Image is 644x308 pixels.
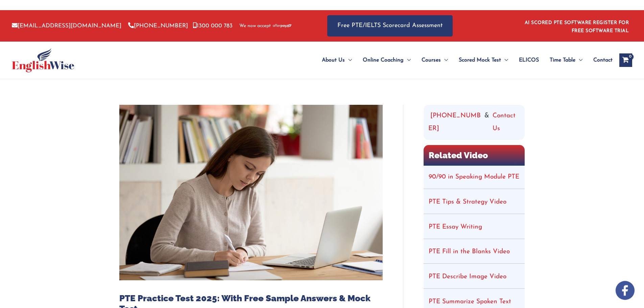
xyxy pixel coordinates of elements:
[514,48,544,72] a: ELICOS
[322,48,345,72] span: About Us
[404,48,411,72] span: Menu Toggle
[575,48,582,72] span: Menu Toggle
[616,281,635,300] img: white-facebook.png
[441,48,448,72] span: Menu Toggle
[501,48,508,72] span: Menu Toggle
[12,48,74,72] img: cropped-ew-logo
[357,48,416,72] a: Online CoachingMenu Toggle
[493,110,520,135] a: Contact Us
[316,48,357,72] a: About UsMenu Toggle
[429,248,510,255] a: PTE Fill in the Blanks Video
[345,48,352,72] span: Menu Toggle
[327,15,453,37] a: Free PTE/IELTS Scorecard Assessment
[429,199,506,205] a: PTE Tips & Strategy Video
[128,23,188,29] a: [PHONE_NUMBER]
[363,48,404,72] span: Online Coaching
[424,145,525,166] h2: Related Video
[544,48,588,72] a: Time TableMenu Toggle
[459,48,501,72] span: Scored Mock Test
[550,48,575,72] span: Time Table
[521,15,632,37] aside: Header Widget 1
[428,110,481,135] a: [PHONE_NUMBER]
[429,299,511,305] a: PTE Summarize Spoken Text
[519,48,539,72] span: ELICOS
[428,110,520,135] div: &
[12,23,121,29] a: [EMAIL_ADDRESS][DOMAIN_NAME]
[429,274,506,280] a: PTE Describe Image Video
[429,174,519,180] a: 90/90 in Speaking Module PTE
[422,48,441,72] span: Courses
[588,48,613,72] a: Contact
[525,20,629,33] a: AI SCORED PTE SOFTWARE REGISTER FOR FREE SOFTWARE TRIAL
[416,48,453,72] a: CoursesMenu Toggle
[193,23,233,29] a: 1300 000 783
[593,48,613,72] span: Contact
[619,53,632,67] a: View Shopping Cart, empty
[429,224,482,230] a: PTE Essay Writing
[453,48,514,72] a: Scored Mock TestMenu Toggle
[306,48,613,72] nav: Site Navigation: Main Menu
[239,23,271,29] span: We now accept
[273,24,291,28] img: Afterpay-Logo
